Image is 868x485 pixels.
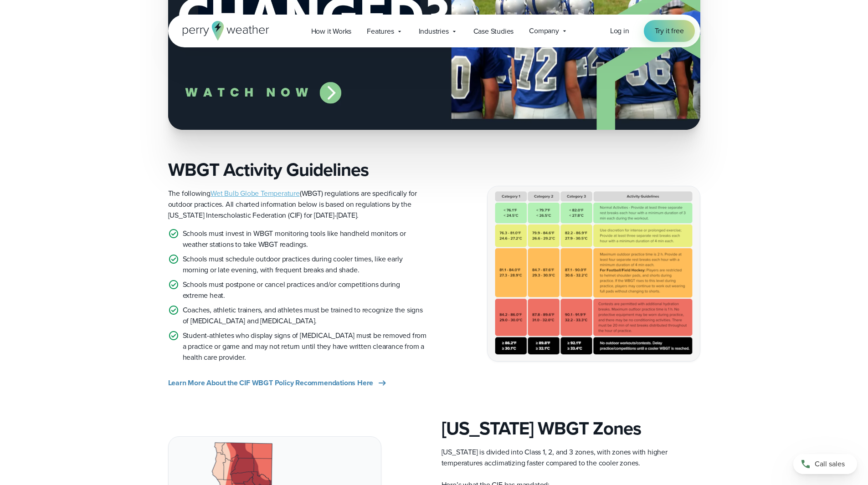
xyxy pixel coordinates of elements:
a: Call sales [793,454,857,474]
a: How it Works [303,22,360,41]
h3: [US_STATE] WBGT Zones [442,418,700,439]
span: Case Studies [473,26,514,37]
img: CIF WBGT Policy Guidelines monitoring [488,186,700,361]
p: Schools must postpone or cancel practices and/or competitions during extreme heat. [183,279,427,301]
span: Company [529,26,559,36]
p: Coaches, athletic trainers, and athletes must be trained to recognize the signs of [MEDICAL_DATA]... [183,305,427,327]
span: Log in [610,26,629,36]
span: Call sales [815,459,845,470]
span: Features [367,26,394,37]
a: Case Studies [466,22,522,41]
p: Student-athletes who display signs of [MEDICAL_DATA] must be removed from a practice or game and ... [183,330,427,363]
a: Learn More About the CIF WBGT Policy Recommendations Here [168,378,388,388]
p: Schools must invest in WBGT monitoring tools like handheld monitors or weather stations to take W... [183,228,427,250]
h3: WBGT Activity Guidelines [168,159,427,181]
a: Log in [610,26,629,36]
a: Try it free [644,20,695,42]
span: Learn More About the CIF WBGT Policy Recommendations Here [168,378,374,388]
span: Industries [419,26,449,37]
p: [US_STATE] is divided into Class 1, 2, and 3 zones, with zones with higher temperatures acclimati... [442,447,700,469]
a: Wet Bulb Globe Temperature [211,188,300,199]
span: How it Works [311,26,352,37]
p: Schools must schedule outdoor practices during cooler times, like early morning or late evening, ... [183,254,427,276]
p: The following (WBGT) regulations are specifically for outdoor practices. All charted information ... [168,188,427,221]
span: Try it free [655,26,684,36]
